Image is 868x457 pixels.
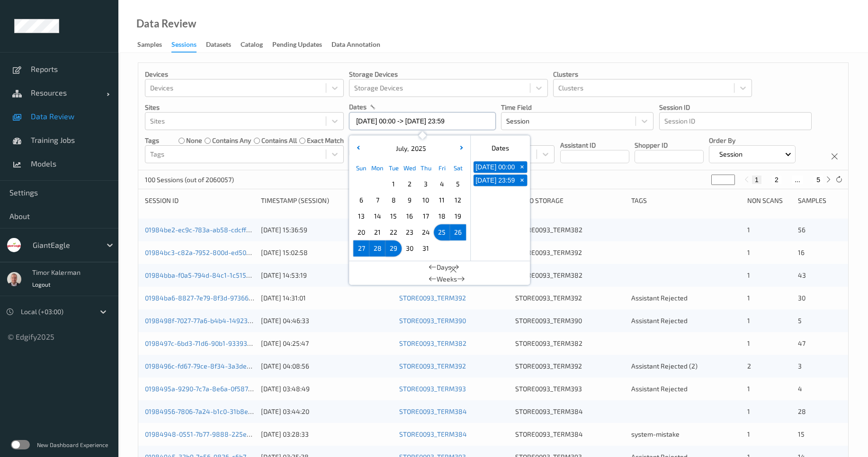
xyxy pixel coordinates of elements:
[371,242,384,255] span: 28
[419,226,432,239] span: 24
[261,361,392,371] div: [DATE] 04:08:56
[501,103,653,112] p: Time Field
[515,361,625,371] div: STORE0093_TERM392
[186,136,202,145] label: none
[272,38,331,52] a: Pending Updates
[145,316,274,325] a: 0198498f-7027-77a6-b4b4-149230ad7b66
[331,40,380,52] div: Data Annotation
[517,161,527,173] button: +
[451,177,465,191] span: 5
[261,225,392,235] div: [DATE] 15:36:59
[371,210,384,223] span: 14
[355,210,368,223] span: 13
[798,248,805,256] span: 16
[798,430,805,438] span: 15
[261,293,392,303] div: [DATE] 14:31:01
[261,271,392,280] div: [DATE] 14:53:19
[515,271,625,280] div: STORE0093_TERM382
[145,271,271,279] a: 01984bba-f0a5-794d-84c1-1c5156095f7e
[434,224,450,240] div: Choose Friday July 25 of 2025
[353,176,369,192] div: Choose Sunday June 29 of 2025
[798,294,805,302] span: 30
[261,384,392,394] div: [DATE] 03:48:49
[385,240,402,256] div: Choose Tuesday July 29 of 2025
[772,176,781,184] button: 2
[515,248,625,257] div: STORE0093_TERM392
[402,240,418,256] div: Choose Wednesday July 30 of 2025
[471,139,530,157] div: Dates
[261,136,297,145] label: contains all
[369,192,385,208] div: Choose Monday July 07 of 2025
[798,339,805,347] span: 47
[515,407,625,416] div: STORE0093_TERM384
[402,208,418,224] div: Choose Wednesday July 16 of 2025
[418,208,434,224] div: Choose Thursday July 17 of 2025
[659,103,812,112] p: Session ID
[435,210,448,223] span: 18
[517,176,527,185] span: +
[437,263,451,272] span: Days
[435,226,448,239] span: 25
[241,38,272,52] a: Catalog
[631,430,680,438] span: system-mistake
[145,430,276,438] a: 01984948-0551-7b77-9888-225ee7bb51d0
[369,240,385,256] div: Choose Monday July 28 of 2025
[399,362,466,370] a: STORE0093_TERM392
[434,240,450,256] div: Choose Friday August 01 of 2025
[419,242,432,255] span: 31
[450,192,466,208] div: Choose Saturday July 12 of 2025
[349,102,367,112] p: dates
[752,176,761,184] button: 1
[434,192,450,208] div: Choose Friday July 11 of 2025
[137,38,171,52] a: Samples
[206,40,231,52] div: Datasets
[145,407,275,415] a: 01984956-7806-7a24-b1c0-31b8e1904338
[145,362,272,370] a: 0198496c-fd67-79ce-8f34-3a3de725a187
[798,316,802,325] span: 5
[517,162,527,172] span: +
[418,176,434,192] div: Choose Thursday July 03 of 2025
[369,208,385,224] div: Choose Monday July 14 of 2025
[798,362,802,370] span: 3
[145,175,234,185] p: 100 Sessions (out of 2060057)
[371,193,384,207] span: 7
[206,38,241,52] a: Datasets
[814,176,823,184] button: 5
[355,226,368,239] span: 20
[399,339,466,347] a: STORE0093_TERM382
[399,407,467,415] a: STORE0093_TERM384
[307,136,344,145] label: exact match
[402,192,418,208] div: Choose Wednesday July 09 of 2025
[403,193,416,207] span: 9
[716,149,746,159] p: Session
[171,38,206,53] a: Sessions
[515,339,625,348] div: STORE0093_TERM382
[353,224,369,240] div: Choose Sunday July 20 of 2025
[145,103,344,112] p: Sites
[394,144,407,152] span: July
[435,193,448,207] span: 11
[798,271,806,279] span: 43
[402,176,418,192] div: Choose Wednesday July 02 of 2025
[515,430,625,439] div: STORE0093_TERM384
[261,316,392,325] div: [DATE] 04:46:33
[747,271,750,279] span: 1
[399,430,467,438] a: STORE0093_TERM384
[418,240,434,256] div: Choose Thursday July 31 of 2025
[747,385,750,393] span: 1
[145,385,274,393] a: 0198495a-9290-7c7a-8e6a-0f587704c350
[553,70,752,79] p: Clusters
[385,176,402,192] div: Choose Tuesday July 01 of 2025
[792,176,803,184] button: ...
[385,160,402,176] div: Tue
[450,160,466,176] div: Sat
[517,175,527,186] button: +
[409,144,426,152] span: 2025
[437,274,457,284] span: Weeks
[631,362,698,370] span: Assistant Rejected (2)
[353,192,369,208] div: Choose Sunday July 06 of 2025
[145,136,159,145] p: Tags
[747,339,750,347] span: 1
[403,242,416,255] span: 30
[515,293,625,303] div: STORE0093_TERM392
